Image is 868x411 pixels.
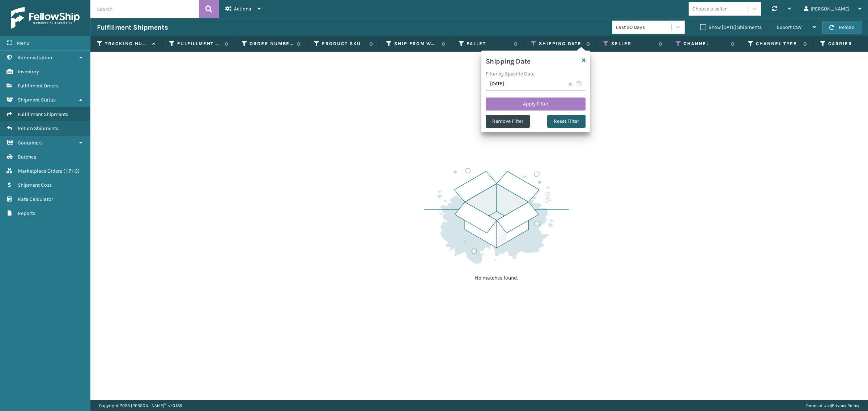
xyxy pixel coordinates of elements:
[18,55,52,61] span: Administration
[756,40,800,47] label: Channel Type
[18,168,62,174] span: Marketplace Orders
[822,21,861,34] button: Reload
[234,6,251,12] span: Actions
[18,140,43,146] span: Containers
[18,196,53,202] span: Rate Calculator
[18,97,56,103] span: Shipment Status
[99,400,182,411] p: Copyright 2023 [PERSON_NAME]™ v 1.0.185
[63,168,80,174] span: ( 117113 )
[700,24,762,30] label: Show [DATE] Shipments
[539,40,583,47] label: Shipping Date
[322,40,366,47] label: Product SKU
[777,24,802,30] span: Export CSV
[486,71,535,77] label: Filter by Specific Date
[18,83,59,89] span: Fulfillment Orders
[97,23,168,32] h3: Fulfillment Shipments
[18,182,51,188] span: Shipment Cost
[486,98,586,111] button: Apply Filter
[486,55,531,66] h4: Shipping Date
[18,69,39,75] span: Inventory
[692,5,727,13] div: Choose a seller
[105,40,149,47] label: Tracking Number
[394,40,438,47] label: Ship from warehouse
[684,40,727,47] label: Channel
[17,40,29,46] span: Menu
[18,154,36,160] span: Batches
[467,40,510,47] label: Pallet
[18,210,35,216] span: Reports
[832,403,859,408] a: Privacy Policy
[18,111,68,117] span: Fulfillment Shipments
[250,40,293,47] label: Order Number
[486,115,530,128] button: Remove Filter
[547,115,586,128] button: Reset Filter
[806,403,831,408] a: Terms of Use
[18,125,59,131] span: Return Shipments
[806,400,859,411] div: |
[616,23,672,31] div: Last 90 Days
[177,40,221,47] label: Fulfillment Order Id
[611,40,655,47] label: Seller
[486,78,586,91] input: MM/DD/YYYY
[11,7,80,29] img: logo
